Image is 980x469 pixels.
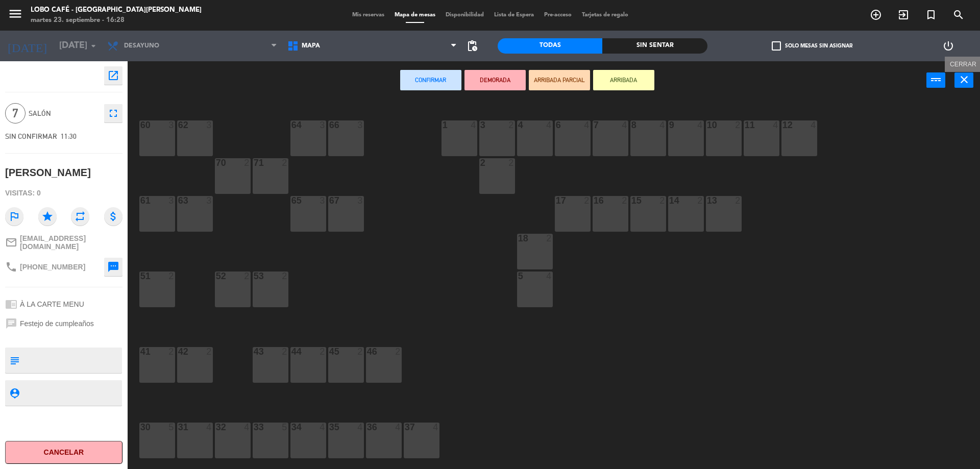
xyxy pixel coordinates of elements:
[593,70,654,90] button: ARRIBADA
[958,73,970,86] i: close
[539,12,577,18] span: Pre-acceso
[357,196,363,205] div: 3
[216,271,216,281] div: 52
[952,9,965,21] i: search
[302,42,320,50] span: MAPA
[926,72,945,88] button: power_input
[31,5,202,15] div: Lobo Café - [GEOGRAPHIC_DATA][PERSON_NAME]
[584,120,590,130] div: 4
[518,234,519,243] div: 18
[140,423,141,432] div: 30
[244,423,250,432] div: 4
[178,347,179,356] div: 42
[5,164,91,181] div: [PERSON_NAME]
[216,158,216,167] div: 70
[466,40,478,52] span: pending_actions
[622,196,628,205] div: 2
[5,441,122,464] button: Cancelar
[773,120,779,130] div: 4
[480,120,481,130] div: 3
[71,207,89,226] i: repeat
[244,271,250,281] div: 2
[9,387,20,399] i: person_pin
[546,271,552,281] div: 4
[5,207,23,226] i: outlined_flag
[124,42,159,50] span: Desayuno
[622,120,628,130] div: 4
[320,120,326,130] div: 3
[178,196,179,205] div: 63
[471,120,477,130] div: 4
[282,423,288,432] div: 5
[489,12,539,18] span: Lista de Espera
[87,40,100,52] i: arrow_drop_down
[107,261,119,273] i: sms
[395,347,401,356] div: 2
[5,132,57,140] span: SIN CONFIRMAR
[206,120,212,130] div: 3
[140,271,141,281] div: 51
[498,38,602,54] div: Todas
[400,70,461,90] button: Confirmar
[659,196,666,205] div: 2
[320,196,326,205] div: 3
[168,347,175,356] div: 2
[602,38,707,54] div: Sin sentar
[357,120,363,130] div: 3
[556,196,556,205] div: 17
[5,298,17,310] i: chrome_reader_mode
[320,423,326,432] div: 4
[38,207,57,226] i: star
[405,423,405,432] div: 37
[735,120,741,130] div: 2
[320,347,326,356] div: 2
[480,158,481,167] div: 2
[168,423,175,432] div: 5
[206,347,212,356] div: 2
[357,347,363,356] div: 2
[168,196,175,205] div: 3
[735,196,741,205] div: 2
[20,319,94,328] span: Festejo de cumpleaños
[104,66,122,85] button: open_in_new
[546,234,552,243] div: 2
[443,120,443,130] div: 1
[5,261,17,273] i: phone
[140,196,141,205] div: 61
[954,72,973,88] button: close
[811,120,817,130] div: 4
[31,15,202,26] div: martes 23. septiembre - 16:28
[5,103,26,124] span: 7
[577,12,633,18] span: Tarjetas de regalo
[518,271,519,281] div: 5
[508,120,514,130] div: 2
[8,6,23,21] i: menu
[925,9,937,21] i: turned_in_not
[594,196,594,205] div: 16
[546,120,552,130] div: 4
[870,9,882,21] i: add_circle_outline
[697,120,703,130] div: 4
[897,9,910,21] i: exit_to_app
[168,271,175,281] div: 2
[20,263,85,271] span: [PHONE_NUMBER]
[930,73,942,86] i: power_input
[942,40,954,52] i: power_settings_new
[104,258,122,276] button: sms
[772,41,852,51] label: Solo mesas sin asignar
[20,300,84,308] span: À LA CARTE MENU
[216,423,216,432] div: 32
[282,347,288,356] div: 2
[140,120,141,130] div: 60
[206,423,212,432] div: 4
